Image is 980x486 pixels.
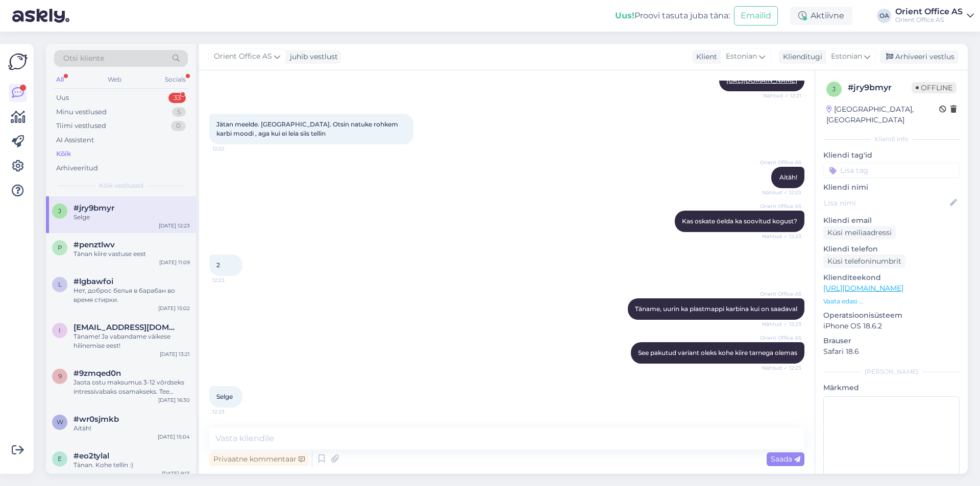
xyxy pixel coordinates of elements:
[823,346,960,357] p: Safari 18.6
[57,418,63,426] span: w
[762,320,801,328] span: Nähtud ✓ 12:23
[615,11,634,20] b: Uus!
[159,259,190,266] div: [DATE] 11:09
[831,51,862,62] span: Estonian
[635,305,797,313] span: Täname, uurin ka plastmappi karbina kui on saadaval
[56,121,106,131] div: Tiimi vestlused
[58,207,61,215] span: j
[216,261,220,269] span: 2
[790,7,852,25] div: Aktiivne
[163,73,188,86] div: Socials
[779,173,797,181] span: Aitäh!
[56,93,69,103] div: Uus
[73,461,190,470] div: Tänan. Kohe tellin :)
[63,53,104,64] span: Otsi kliente
[73,286,190,304] div: Нет, доброс белья в барабан во время стирки.
[823,254,905,268] div: Küsi telefoninumbrit
[59,326,61,334] span: i
[73,249,190,259] div: Tänan kiire vastuse eest
[762,364,801,372] span: Nähtud ✓ 12:23
[823,284,903,293] a: [URL][DOMAIN_NAME]
[824,197,948,209] input: Lisa nimi
[159,222,190,229] div: [DATE] 12:23
[880,50,959,64] div: Arhiveeri vestlus
[823,182,960,193] p: Kliendi nimi
[760,202,801,210] span: Orient Office AS
[760,159,801,166] span: Orient Office AS
[73,451,109,461] span: #eo2tylal
[73,415,119,424] span: #wr0sjmkb
[56,107,107,117] div: Minu vestlused
[734,6,778,25] button: Emailid
[771,454,800,464] span: Saada
[73,424,190,433] div: Aitäh!
[73,203,114,213] span: #jry9bmyr
[763,92,801,99] span: Nähtud ✓ 12:21
[912,82,957,93] span: Offline
[106,73,124,86] div: Web
[73,378,190,396] div: Jaota ostu maksumus 3-12 võrdseks intressivabaks osamakseks. Tee esimene makse järgmisel kuul ja ...
[823,226,896,240] div: Küsi meiliaadressi
[212,408,251,416] span: 12:23
[760,290,801,298] span: Orient Office AS
[158,396,190,404] div: [DATE] 16:30
[726,76,797,84] a: [URL][DOMAIN_NAME]
[823,272,960,283] p: Klienditeekond
[73,277,113,286] span: #lgbawfoi
[58,244,62,251] span: p
[848,82,912,94] div: # jry9bmyr
[895,16,963,24] div: Orient Office AS
[171,121,186,131] div: 0
[73,369,121,378] span: #9zmqed0n
[54,73,66,86] div: All
[216,393,233,400] span: Selge
[895,8,974,24] a: Orient Office ASOrient Office AS
[823,297,960,306] p: Vaata edasi ...
[212,145,251,152] span: 12:22
[212,276,251,284] span: 12:23
[823,215,960,226] p: Kliendi email
[58,280,62,288] span: l
[823,367,960,376] div: [PERSON_NAME]
[823,336,960,346] p: Brauser
[823,244,960,254] p: Kliendi telefon
[760,334,801,342] span: Orient Office AS
[823,150,960,161] p: Kliendi tag'id
[168,93,186,103] div: 33
[762,189,801,196] span: Nähtud ✓ 12:23
[823,163,960,178] input: Lisa tag
[823,321,960,331] p: iPhone OS 18.6.2
[823,135,960,144] div: Kliendi info
[762,233,801,240] span: Nähtud ✓ 12:23
[8,52,28,71] img: Askly Logo
[158,304,190,312] div: [DATE] 15:02
[726,51,757,62] span: Estonian
[682,217,797,225] span: Kas oskate öelda ka soovitud kogust?
[214,51,272,62] span: Orient Office AS
[58,372,62,380] span: 9
[160,350,190,358] div: [DATE] 13:21
[99,181,143,190] span: Kõik vestlused
[779,52,822,62] div: Klienditugi
[895,8,963,16] div: Orient Office AS
[209,452,309,466] div: Privaatne kommentaar
[615,10,730,22] div: Proovi tasuta juba täna:
[216,120,400,137] span: Jätan meelde. [GEOGRAPHIC_DATA]. Otsin natuke rohkem karbi moodi , aga kui ei leia siis tellin
[162,470,190,477] div: [DATE] 9:13
[73,332,190,350] div: Täname! Ja vabandame väikese hilinemise eest!
[56,163,98,173] div: Arhiveeritud
[58,455,62,463] span: e
[73,240,115,249] span: #penztlwv
[56,135,94,145] div: AI Assistent
[877,9,891,23] div: OA
[823,382,960,393] p: Märkmed
[832,85,836,93] span: j
[823,310,960,321] p: Operatsioonisüsteem
[172,107,186,117] div: 5
[56,149,71,159] div: Kõik
[73,323,180,332] span: iljinaa@bk.ru
[73,213,190,222] div: Selge
[826,104,939,125] div: [GEOGRAPHIC_DATA], [GEOGRAPHIC_DATA]
[692,52,717,62] div: Klient
[286,52,338,62] div: juhib vestlust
